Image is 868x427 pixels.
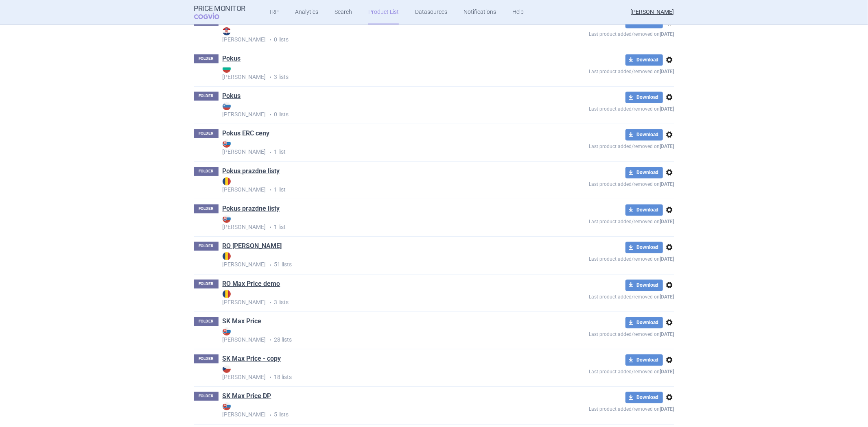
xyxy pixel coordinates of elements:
[223,139,530,155] strong: [PERSON_NAME]
[194,4,246,20] a: Price MonitorCOGVIO
[223,317,262,326] a: SK Max Price
[223,54,241,63] a: Pokus
[266,73,274,81] i: •
[223,139,530,156] p: 1 list
[223,102,231,110] img: SI
[223,290,231,298] img: RO
[625,242,663,253] button: Download
[194,13,231,19] span: COGVIO
[223,27,530,43] strong: [PERSON_NAME]
[266,411,274,419] i: •
[660,31,674,37] strong: [DATE]
[223,279,280,290] h1: RO Max Price demo
[625,129,663,140] button: Download
[223,167,280,177] h1: Pokus prazdne listy
[530,178,674,188] p: Last product added/removed on
[266,336,274,344] i: •
[194,317,219,326] p: FOLDER
[530,216,674,226] p: Last product added/removed on
[660,294,674,300] strong: [DATE]
[530,103,674,113] p: Last product added/removed on
[223,252,530,269] p: 51 lists
[194,204,219,213] p: FOLDER
[223,204,280,215] h1: Pokus prazdne listy
[530,403,674,413] p: Last product added/removed on
[223,54,241,65] h1: Pokus
[194,167,219,176] p: FOLDER
[194,129,219,138] p: FOLDER
[223,91,241,102] h1: Pokus
[223,102,530,118] strong: [PERSON_NAME]
[223,252,530,268] strong: [PERSON_NAME]
[660,69,674,74] strong: [DATE]
[223,65,530,81] p: 3 lists
[223,129,270,138] a: Pokus ERC ceny
[223,402,530,419] p: 5 lists
[223,365,231,373] img: CZ
[223,167,280,176] a: Pokus prazdne listy
[223,204,280,213] a: Pokus prazdne listy
[194,279,219,288] p: FOLDER
[625,317,663,328] button: Download
[223,290,530,305] strong: [PERSON_NAME]
[530,140,674,150] p: Last product added/removed on
[223,139,231,148] img: SK
[223,327,530,343] strong: [PERSON_NAME]
[625,279,663,291] button: Download
[223,102,530,119] p: 0 lists
[223,65,530,80] strong: [PERSON_NAME]
[660,369,674,375] strong: [DATE]
[223,252,231,260] img: RO
[223,215,530,230] strong: [PERSON_NAME]
[194,392,219,401] p: FOLDER
[223,290,530,307] p: 3 lists
[530,65,674,76] p: Last product added/removed on
[266,373,274,381] i: •
[266,36,274,44] i: •
[223,242,282,251] a: RO [PERSON_NAME]
[223,365,530,381] p: 18 lists
[223,177,231,185] img: RO
[266,223,274,231] i: •
[223,279,280,288] a: RO Max Price demo
[194,4,246,13] strong: Price Monitor
[266,111,274,119] i: •
[194,354,219,363] p: FOLDER
[223,242,282,252] h1: RO Max Price
[194,242,219,251] p: FOLDER
[266,186,274,194] i: •
[223,354,281,363] a: SK Max Price - copy
[194,54,219,63] p: FOLDER
[530,366,674,376] p: Last product added/removed on
[625,354,663,366] button: Download
[625,392,663,403] button: Download
[223,327,530,344] p: 28 lists
[223,215,530,231] p: 1 list
[660,219,674,224] strong: [DATE]
[660,106,674,112] strong: [DATE]
[530,291,674,301] p: Last product added/removed on
[223,354,281,365] h1: SK Max Price - copy
[223,177,530,193] strong: [PERSON_NAME]
[194,91,219,100] p: FOLDER
[223,129,270,139] h1: Pokus ERC ceny
[660,331,674,337] strong: [DATE]
[223,27,231,35] img: HR
[266,148,274,157] i: •
[223,91,241,100] a: Pokus
[530,253,674,263] p: Last product added/removed on
[223,392,271,401] a: SK Max Price DP
[625,167,663,178] button: Download
[223,317,262,327] h1: SK Max Price
[625,54,663,65] button: Download
[266,261,274,269] i: •
[223,365,530,380] strong: [PERSON_NAME]
[223,402,530,418] strong: [PERSON_NAME]
[223,65,231,73] img: BG
[625,204,663,216] button: Download
[223,327,231,335] img: SK
[223,215,231,223] img: SK
[530,28,674,38] p: Last product added/removed on
[660,256,674,262] strong: [DATE]
[223,392,271,402] h1: SK Max Price DP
